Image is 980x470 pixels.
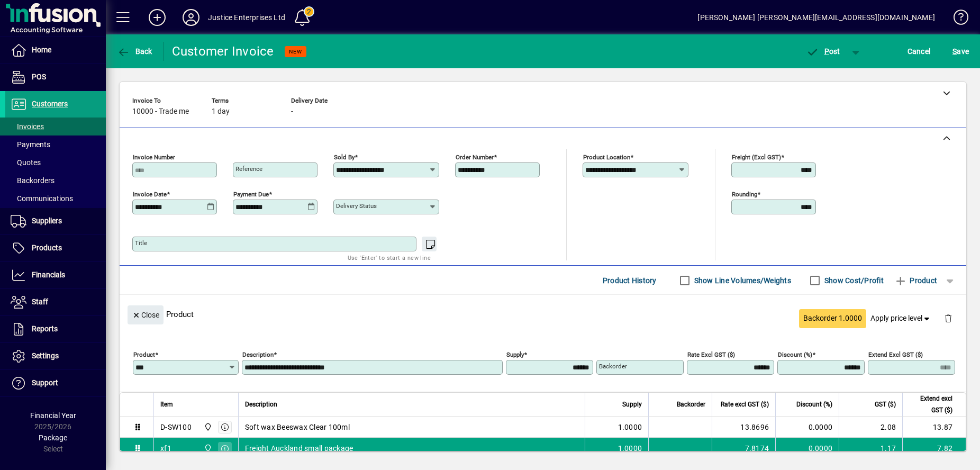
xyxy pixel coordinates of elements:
span: Soft wax Beeswax Clear 100ml [245,422,350,432]
label: Show Line Volumes/Weights [692,275,791,286]
span: Reports [32,324,58,333]
td: 2.08 [839,417,902,438]
span: Financial Year [30,411,76,420]
span: henderson warehouse [201,421,213,433]
span: Product History [603,272,657,289]
a: Invoices [5,118,106,135]
a: Products [5,235,106,261]
mat-label: Sold by [334,153,355,161]
span: 1.0000 [618,443,642,454]
mat-label: Product location [583,153,630,161]
span: Supply [622,399,642,410]
span: ost [806,47,840,56]
span: Financials [32,270,65,279]
span: Communications [11,194,73,203]
span: Item [160,399,173,410]
mat-label: Invoice number [133,153,175,161]
span: Description [245,399,277,410]
a: Support [5,370,106,396]
mat-hint: Use 'Enter' to start a new line [348,251,431,264]
mat-label: Reference [235,165,262,173]
span: Products [32,243,62,252]
button: Post [801,42,846,61]
span: Suppliers [32,216,62,225]
span: GST ($) [875,399,896,410]
span: 1 day [212,107,230,116]
span: Backorder 1.0000 [803,313,862,324]
a: Communications [5,189,106,207]
mat-label: Rate excl GST ($) [687,351,735,358]
mat-label: Payment due [233,191,269,198]
span: P [824,47,829,56]
a: Quotes [5,153,106,171]
div: 13.8696 [719,422,769,432]
span: Freight Auckland small package [245,443,353,454]
button: Close [128,305,164,324]
span: Package [39,433,67,442]
div: 7.8174 [719,443,769,454]
span: S [952,47,957,56]
button: Product History [598,271,661,290]
span: Rate excl GST ($) [721,399,769,410]
a: Payments [5,135,106,153]
div: Justice Enterprises Ltd [208,9,285,26]
mat-label: Invoice date [133,191,167,198]
mat-label: Title [135,239,147,247]
div: xf1 [160,443,171,454]
span: Backorders [11,176,55,185]
mat-label: Discount (%) [778,351,812,358]
button: Profile [174,8,208,27]
span: Product [894,272,937,289]
td: 0.0000 [775,438,839,459]
a: Settings [5,343,106,369]
span: - [291,107,293,116]
span: Close [132,306,159,324]
span: NEW [289,48,302,55]
span: Support [32,378,58,387]
span: Settings [32,351,59,360]
div: Customer Invoice [172,43,274,60]
span: Discount (%) [796,399,832,410]
button: Backorder 1.0000 [799,309,866,328]
span: POS [32,73,46,81]
a: Reports [5,316,106,342]
div: [PERSON_NAME] [PERSON_NAME][EMAIL_ADDRESS][DOMAIN_NAME] [697,9,935,26]
span: Customers [32,100,68,108]
a: Staff [5,289,106,315]
app-page-header-button: Delete [936,313,961,323]
mat-label: Backorder [599,363,627,370]
mat-label: Delivery status [336,202,377,210]
span: Staff [32,297,48,306]
span: Apply price level [870,313,932,324]
td: 7.82 [902,438,966,459]
div: D-SW100 [160,422,192,432]
a: Backorders [5,171,106,189]
a: Suppliers [5,208,106,234]
label: Show Cost/Profit [822,275,884,286]
button: Add [140,8,174,27]
span: Quotes [11,158,41,167]
span: ave [952,43,969,60]
div: Product [120,295,966,333]
button: Product [889,271,942,290]
span: henderson warehouse [201,442,213,454]
button: Delete [936,305,961,331]
app-page-header-button: Back [106,42,164,61]
button: Save [950,42,972,61]
td: 0.0000 [775,417,839,438]
app-page-header-button: Close [125,310,166,319]
span: Backorder [677,399,705,410]
span: Extend excl GST ($) [909,393,952,416]
mat-label: Extend excl GST ($) [868,351,923,358]
span: 10000 - Trade me [132,107,189,116]
mat-label: Freight (excl GST) [732,153,781,161]
td: 13.87 [902,417,966,438]
a: POS [5,64,106,91]
button: Apply price level [866,309,936,328]
span: Home [32,46,51,54]
span: 1.0000 [618,422,642,432]
span: Back [117,47,152,56]
span: Invoices [11,122,44,131]
mat-label: Order number [456,153,494,161]
button: Cancel [905,42,933,61]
